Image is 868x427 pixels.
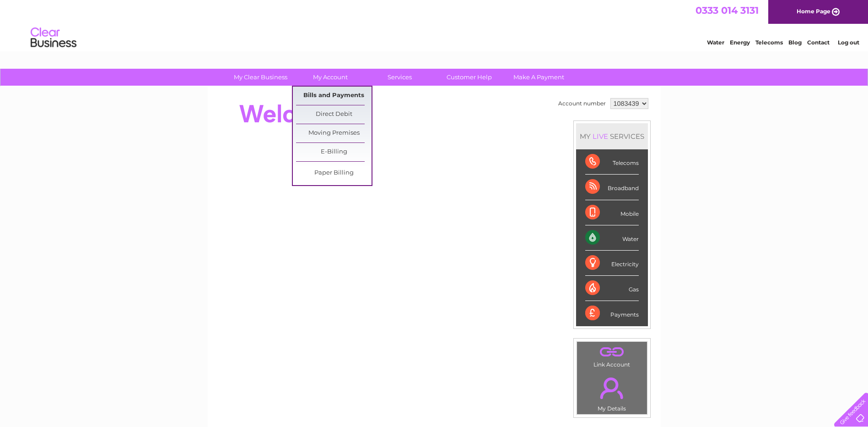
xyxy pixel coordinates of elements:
[591,132,610,141] div: LIVE
[362,69,437,86] a: Services
[579,372,645,404] a: .
[296,105,372,124] a: Direct Debit
[585,225,639,251] div: Water
[579,344,645,360] a: .
[695,5,759,16] a: 0333 014 3131
[585,276,639,301] div: Gas
[556,96,608,111] td: Account number
[501,69,577,86] a: Make A Payment
[577,341,647,370] td: Link Account
[296,164,372,182] a: Paper Billing
[30,24,77,52] img: logo.png
[576,123,648,149] div: MY SERVICES
[755,39,783,46] a: Telecoms
[585,149,639,175] div: Telecoms
[585,251,639,276] div: Electricity
[807,39,830,46] a: Contact
[788,39,802,46] a: Blog
[431,69,507,86] a: Customer Help
[838,39,859,46] a: Log out
[296,87,372,105] a: Bills and Payments
[577,370,647,415] td: My Details
[296,124,372,142] a: Moving Premises
[223,69,298,86] a: My Clear Business
[585,301,639,326] div: Payments
[585,175,639,200] div: Broadband
[292,69,368,86] a: My Account
[730,39,750,46] a: Energy
[218,5,651,44] div: Clear Business is a trading name of Verastar Limited (registered in [GEOGRAPHIC_DATA] No. 3667643...
[296,143,372,161] a: E-Billing
[585,200,639,225] div: Mobile
[707,39,724,46] a: Water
